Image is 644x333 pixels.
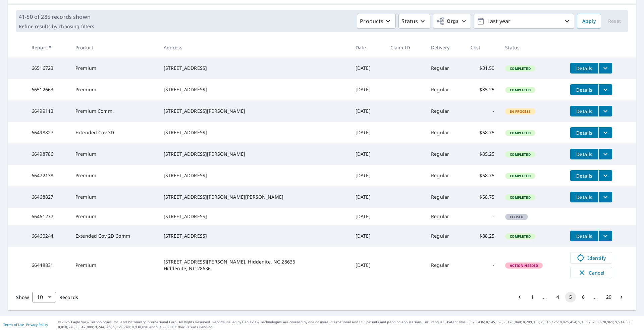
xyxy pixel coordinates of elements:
[570,84,598,95] button: detailsBtn-66512663
[350,208,385,225] td: [DATE]
[401,17,418,25] p: Status
[426,208,465,225] td: Regular
[603,292,614,302] button: Go to page 29
[598,170,612,181] button: filesDropdownBtn-66472138
[506,152,534,157] span: Completed
[70,100,158,122] td: Premium Comm.
[436,17,459,26] span: Orgs
[513,292,628,302] nav: pagination navigation
[506,215,527,219] span: Closed
[426,165,465,186] td: Regular
[26,79,70,100] td: 66512663
[426,100,465,122] td: Regular
[574,87,594,93] span: Details
[506,66,534,71] span: Completed
[465,165,500,186] td: $58.75
[598,192,612,202] button: filesDropdownBtn-66468827
[465,57,500,79] td: $31.50
[164,172,345,179] div: [STREET_ADDRESS]
[70,165,158,186] td: Premium
[164,65,345,72] div: [STREET_ADDRESS]
[570,149,598,159] button: detailsBtn-66498786
[465,143,500,165] td: $85.25
[465,225,500,247] td: $88.25
[19,13,94,21] p: 41-50 of 285 records shown
[433,14,471,29] button: Orgs
[32,292,56,302] div: Show 10 records
[485,15,563,27] p: Last year
[578,292,589,302] button: Go to page 6
[26,165,70,186] td: 66472138
[570,192,598,202] button: detailsBtn-66468827
[350,100,385,122] td: [DATE]
[552,292,563,302] button: Go to page 4
[164,213,345,220] div: [STREET_ADDRESS]
[540,294,550,300] div: …
[426,38,465,57] th: Delivery
[3,323,48,327] p: |
[164,233,345,239] div: [STREET_ADDRESS]
[164,86,345,93] div: [STREET_ADDRESS]
[70,247,158,284] td: Premium
[465,186,500,208] td: $58.75
[59,294,78,300] span: Records
[350,143,385,165] td: [DATE]
[360,17,383,25] p: Products
[26,186,70,208] td: 66468827
[385,38,426,57] th: Claim ID
[26,143,70,165] td: 66498786
[598,149,612,159] button: filesDropdownBtn-66498786
[426,57,465,79] td: Regular
[70,57,158,79] td: Premium
[70,143,158,165] td: Premium
[426,122,465,143] td: Regular
[357,14,396,29] button: Products
[574,108,594,114] span: Details
[32,288,56,306] div: 10
[570,267,612,278] button: Cancel
[158,38,350,57] th: Address
[598,106,612,116] button: filesDropdownBtn-66499113
[570,63,598,74] button: detailsBtn-66516723
[582,17,596,26] span: Apply
[598,84,612,95] button: filesDropdownBtn-66512663
[164,258,345,272] div: [STREET_ADDRESS][PERSON_NAME]. Hiddenite, NC 28636 Hiddenite, NC 28636
[527,292,538,302] button: Go to page 1
[506,234,534,239] span: Completed
[26,247,70,284] td: 66448831
[3,322,24,327] a: Terms of Use
[598,127,612,138] button: filesDropdownBtn-66498827
[574,233,594,239] span: Details
[598,231,612,241] button: filesDropdownBtn-66460244
[350,79,385,100] td: [DATE]
[465,38,500,57] th: Cost
[164,108,345,114] div: [STREET_ADDRESS][PERSON_NAME]
[70,122,158,143] td: Extended Cov 3D
[506,88,534,92] span: Completed
[506,195,534,200] span: Completed
[465,208,500,225] td: -
[570,231,598,241] button: detailsBtn-66460244
[574,65,594,72] span: Details
[577,269,605,277] span: Cancel
[565,292,576,302] button: page 5
[465,122,500,143] td: $58.75
[70,38,158,57] th: Product
[426,247,465,284] td: Regular
[350,38,385,57] th: Date
[426,143,465,165] td: Regular
[574,151,594,157] span: Details
[164,151,345,157] div: [STREET_ADDRESS][PERSON_NAME]
[465,79,500,100] td: $85.25
[16,294,29,300] span: Show
[26,225,70,247] td: 66460244
[398,14,430,29] button: Status
[506,109,535,114] span: In Process
[570,127,598,138] button: detailsBtn-66498827
[26,38,70,57] th: Report #
[574,194,594,200] span: Details
[506,131,534,135] span: Completed
[575,254,608,262] span: Identify
[500,38,565,57] th: Status
[574,130,594,136] span: Details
